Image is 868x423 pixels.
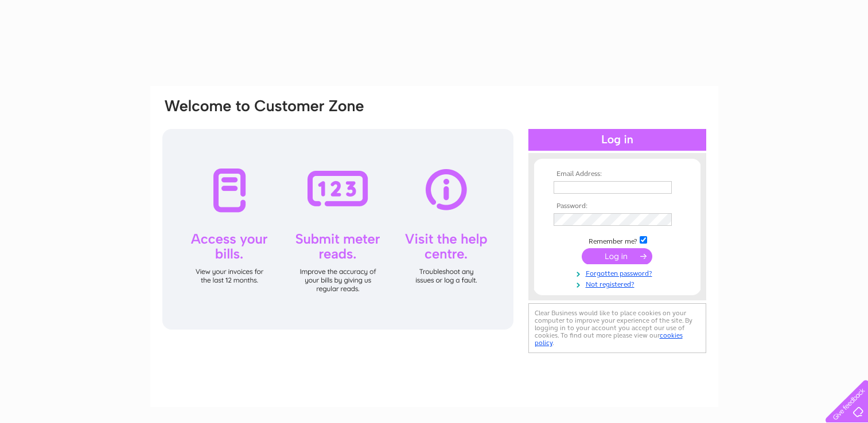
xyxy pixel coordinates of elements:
a: Forgotten password? [554,267,684,278]
th: Password: [551,202,684,210]
a: cookies policy [535,331,683,347]
a: Not registered? [554,278,684,289]
td: Remember me? [551,234,684,246]
input: Submit [582,248,652,264]
th: Email Address: [551,170,684,178]
div: Clear Business would like to place cookies on your computer to improve your experience of the sit... [528,303,706,353]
